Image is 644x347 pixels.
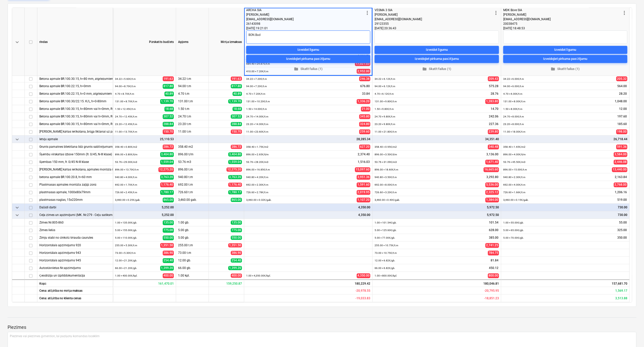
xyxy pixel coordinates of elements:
[503,199,529,202] small: 3,460.00 × 0.15€ / gab.
[375,136,499,143] div: 34,351.40
[246,168,270,171] small: 896.00 × 16.85€ / t.m
[505,66,625,72] span: Skatīt failus (1)
[176,128,209,136] div: 11.00 t.m
[160,190,174,195] span: 1,780.17
[375,93,394,95] small: 4.70 × 6.12€ / t.m
[617,198,627,202] span: 519.00
[357,190,370,195] span: 2,019.95
[357,153,370,157] span: 2,374.40
[14,212,20,218] span: keyboard_arrow_down
[490,107,499,111] span: 14.70
[357,99,370,104] span: 1,336.20
[39,166,111,173] div: Betona sagataves kārtas ierīkošana, apmales montāža iedzīļinot
[176,83,209,90] div: 94.00 t.m
[228,243,242,247] span: 1,351.50
[231,198,242,202] span: 865.00
[614,152,627,157] span: 3,584.00
[619,221,627,225] span: 55.00
[485,99,499,104] span: 1,283.80
[246,93,265,95] small: 4.70 × 7.20€ / t.m
[231,122,242,126] span: 288.84
[246,85,267,88] small: 94.00 × 7.20€ / t.m
[231,236,242,240] span: 550.00
[361,92,370,96] span: 33.84
[246,184,268,186] small: 692.00 × 2.30€ / t.m
[39,143,111,151] div: Grunts pamatnes blietēšana līdz grunts sablīvējumam k=0,96
[176,8,209,76] div: Apjoms
[375,108,394,111] small: 1.50 × 9.80€ / t.m
[115,199,141,202] small: 3,460.00 × 0.25€ / gab.
[503,229,524,232] small: 5.00 × 65.00€ / gb.
[163,198,174,203] span: 865.00
[488,84,499,89] span: 575.28
[375,244,398,247] small: 255.00 × 10.75€ / t.m
[37,295,113,302] div: Cena: atšķirība no klienta cenas
[39,196,111,204] div: plastmasas naglas, 15x220mm
[422,67,427,71] span: folder
[485,243,499,248] span: 2,741.25
[176,242,209,249] div: 255.00 t.m
[39,105,111,113] div: Betona apmale BR.100.30.15, h=80mm vai h=0mm, R=0.5m
[227,168,242,172] span: 12,275.20
[488,115,499,119] span: 242.06
[543,56,587,62] div: Izveidojiet pirkuma pasūtījumu
[163,114,174,119] span: 307.52
[619,323,644,347] iframe: Chat Widget
[115,136,174,143] div: 25,110.53
[113,8,176,76] div: Pārskatīts budžets
[503,221,524,224] small: 1.00 × 55.00€ / gb.
[493,10,499,16] span: more_vert
[375,199,400,202] small: 3,460.00 × 0.40€ / gab.
[246,161,268,164] small: 53.76 × 28.20€ / m3
[503,146,525,148] small: 358.40 × 1.65€ / m2
[488,145,499,150] span: 340.48
[621,10,627,16] span: more_vert
[39,264,111,272] div: Autostāvvietas Nr.apzīmējums
[503,55,627,63] button: Izveidojiet pirkuma pasūtījumu
[488,228,499,233] span: 628.00
[176,75,209,83] div: 34.22 t.m
[375,252,397,255] small: 73.00 × 10.75€ / t.m
[115,153,137,156] small: 896.00 × 3.80€ / t/m
[246,12,364,17] div: [PERSON_NAME]
[617,84,627,89] span: 564.00
[115,244,137,247] small: 255.00 × 5.30€ / t.m
[246,204,370,211] div: 4,350.00
[176,257,209,264] div: 12.00 gb.
[359,114,370,119] span: 345.80
[503,204,627,211] div: 730.00
[485,183,499,187] span: 5,536.00
[373,280,501,287] div: 180,046.81
[375,153,397,156] small: 896.00 × 3.50€ / t/m
[14,137,20,143] span: keyboard_arrow_down
[246,176,268,179] small: 940.80 × 4.20€ / t.m
[485,160,499,165] span: 1,671.40
[488,77,499,81] span: 209.43
[115,184,137,186] small: 692.00 × 1.70€ / t.m
[375,221,397,224] small: 1.00 × 101.54€ / gb.
[160,183,174,187] span: 1,176.40
[39,128,111,135] div: Betona sagataves kārtas ierīkošana, brūģa likšanai uz pabetonējuma
[375,161,397,164] small: 53.76 × 31.09€ / m3
[375,26,499,31] div: [DATE] 20:36:43
[246,146,268,148] small: 358.40 × 1.75€ / m2
[503,136,627,143] div: 26,718.44
[160,152,174,157] span: 3,404.80
[616,77,627,81] span: 205.32
[619,107,627,111] span: 12.00
[39,242,111,249] div: Horizontālais apzīmējums 920
[246,46,370,54] button: Izveidot līgumu
[246,115,268,118] small: 24.70 × 14.00€ / t.m
[246,100,270,103] small: 131.00 × 10.20€ / t.m
[503,93,522,95] small: 4.70 × 6.00€ / t.m
[115,259,137,262] small: 12.00 × 21.20€ / gb.
[488,221,499,225] span: 101.54
[113,280,176,287] div: 161,470.01
[115,168,139,171] small: 896.00 × 13.70€ / t.m
[231,115,242,119] span: 307.52
[375,211,499,219] div: 5,972.50
[375,8,493,12] div: VĒSMA 3 SIA
[616,130,627,134] span: 198.00
[360,84,370,89] span: 676.80
[503,115,524,118] small: 24.70 × 8.00€ / t.m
